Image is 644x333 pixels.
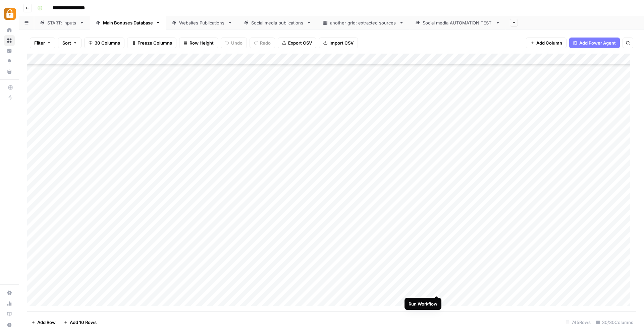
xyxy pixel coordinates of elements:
a: Learning Hub [4,309,15,320]
button: Add Power Agent [569,38,620,48]
a: START: inputs [34,16,90,29]
span: Add 10 Rows [70,319,97,326]
div: Websites Publications [179,19,225,26]
a: Websites Publications [166,16,238,29]
div: START: inputs [47,19,77,26]
div: Run Workflow [409,301,437,307]
div: Social media AUTOMATION TEST [423,19,493,26]
span: Sort [62,40,71,46]
div: Main Bonuses Database [103,19,153,26]
span: Export CSV [288,40,312,46]
div: another grid: extracted sources [330,19,396,26]
a: Social media publications [238,16,317,29]
span: Row Height [190,40,214,46]
a: Opportunities [4,56,15,67]
button: Redo [250,38,275,48]
a: Browse [4,35,15,46]
button: Filter [30,38,55,48]
a: Home [4,25,15,36]
a: Your Data [4,66,15,77]
span: Freeze Columns [138,40,172,46]
a: another grid: extracted sources [317,16,410,29]
img: Adzz Logo [4,8,16,20]
button: 30 Columns [84,38,124,48]
span: Redo [260,40,271,46]
button: Add Row [27,317,60,328]
button: Add 10 Rows [60,317,101,328]
button: Import CSV [319,38,358,48]
a: Insights [4,46,15,56]
button: Add Column [526,38,567,48]
span: Filter [34,40,45,46]
span: Import CSV [329,40,354,46]
a: Settings [4,287,15,298]
span: Add Row [37,319,56,326]
span: Add Column [536,40,562,46]
div: 745 Rows [563,317,593,328]
div: 30/30 Columns [593,317,636,328]
button: Export CSV [278,38,316,48]
a: Usage [4,298,15,309]
a: Social media AUTOMATION TEST [410,16,506,29]
button: Row Height [179,38,218,48]
button: Sort [58,38,82,48]
span: Undo [231,40,243,46]
button: Freeze Columns [127,38,176,48]
button: Help + Support [4,320,15,330]
div: Social media publications [251,19,304,26]
span: Add Power Agent [579,40,616,46]
button: Workspace: Adzz [4,5,15,22]
button: Undo [221,38,247,48]
a: Main Bonuses Database [90,16,166,29]
span: 30 Columns [95,40,120,46]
